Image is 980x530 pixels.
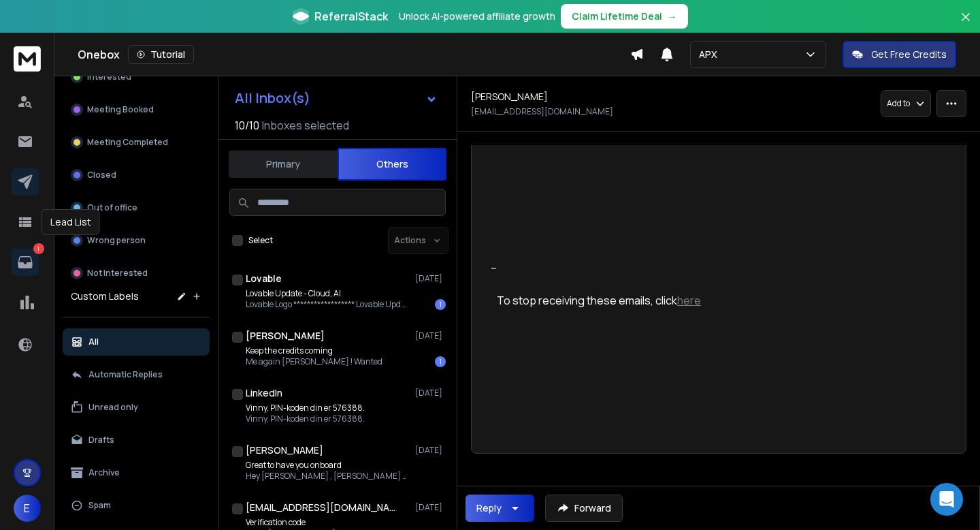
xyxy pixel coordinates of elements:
[87,202,137,213] p: Out of office
[561,4,688,29] button: Claim Lifetime Deal→
[224,84,448,112] button: All Inbox(s)
[415,502,446,513] p: [DATE]
[246,443,323,457] h1: [PERSON_NAME]
[246,414,365,424] p: Vinny, PIN-koden din er 576388.
[957,8,975,41] button: Close banner
[246,386,282,400] h1: LinkedIn
[87,170,116,181] p: Closed
[88,337,99,347] p: All
[88,500,111,511] p: Spam
[471,90,548,104] h1: [PERSON_NAME]
[314,8,388,25] span: ReferralStack
[246,329,325,343] h1: [PERSON_NAME]
[71,290,139,303] h3: Custom Labels
[87,137,168,148] p: Meeting Completed
[246,471,409,482] p: Hey [PERSON_NAME] , [PERSON_NAME] here
[12,249,39,276] a: 1
[88,402,138,413] p: Unread only
[415,388,446,399] p: [DATE]
[497,293,701,308] span: To stop receiving these emails, click
[465,495,534,522] button: Reply
[229,149,338,179] button: Primary
[88,369,163,380] p: Automatic Replies
[63,361,210,388] button: Automatic Replies
[42,209,100,235] div: Lead List
[246,345,382,356] p: Keep the credits coming
[63,194,210,221] button: Out of office
[338,148,446,181] button: Others
[399,10,555,23] p: Unlock AI-powered affiliate growth
[435,356,446,367] div: 1
[88,435,114,446] p: Drafts
[435,299,446,310] div: 1
[887,98,910,109] p: Add to
[491,260,888,325] div: --
[14,495,41,522] button: E
[677,293,701,308] a: here
[248,235,273,246] label: Select
[699,48,723,61] p: APX
[246,272,282,285] h1: Lovable
[415,273,446,284] p: [DATE]
[63,260,210,287] button: Not Interested
[246,501,395,514] h1: [EMAIL_ADDRESS][DOMAIN_NAME]
[63,96,210,123] button: Meeting Booked
[87,104,154,115] p: Meeting Booked
[235,91,310,105] h1: All Inbox(s)
[246,517,338,528] p: Verification code
[668,10,677,23] span: →
[78,45,630,64] div: Onebox
[128,45,194,64] button: Tutorial
[246,403,365,414] p: Vinny, PIN-koden din er 576388.
[246,356,382,367] p: Me again [PERSON_NAME] ! Wanted
[63,492,210,519] button: Spam
[930,483,963,516] div: Open Intercom Messenger
[871,48,947,61] p: Get Free Credits
[246,460,409,471] p: Great to have you onboard
[545,495,623,522] button: Forward
[88,467,120,478] p: Archive
[63,63,210,91] button: Interested
[63,394,210,421] button: Unread only
[87,72,131,82] p: Interested
[415,330,446,341] p: [DATE]
[246,288,409,299] p: Lovable Update - Cloud, AI
[63,426,210,454] button: Drafts
[843,41,956,68] button: Get Free Credits
[63,161,210,189] button: Closed
[63,129,210,156] button: Meeting Completed
[262,117,349,134] h3: Inboxes selected
[63,459,210,486] button: Archive
[476,501,502,515] div: Reply
[87,268,148,279] p: Not Interested
[33,243,44,254] p: 1
[87,235,146,246] p: Wrong person
[235,117,259,134] span: 10 / 10
[63,328,210,356] button: All
[471,106,613,117] p: [EMAIL_ADDRESS][DOMAIN_NAME]
[415,445,446,456] p: [DATE]
[63,227,210,254] button: Wrong person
